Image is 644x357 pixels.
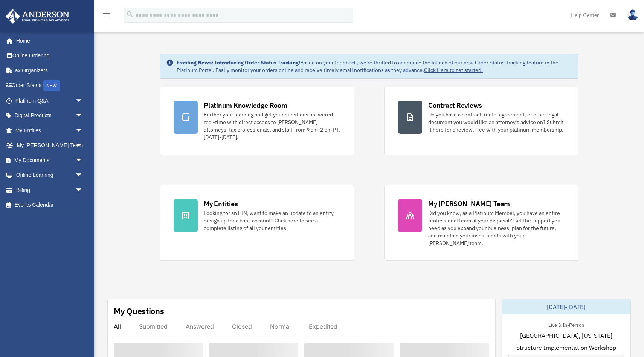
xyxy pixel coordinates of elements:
[139,323,168,330] div: Submitted
[204,199,238,208] div: My Entities
[204,111,340,141] div: Further your learning and get your questions answered real-time with direct access to [PERSON_NAM...
[516,343,616,352] span: Structure Implementation Workshop
[102,13,111,20] a: menu
[3,9,72,24] img: Anderson Advisors Platinum Portal
[5,198,94,213] a: Events Calendar
[5,182,94,198] a: Billingarrow_drop_down
[114,323,121,330] div: All
[428,209,565,247] div: Did you know, as a Platinum Member, you have an entire professional team at your disposal? Get th...
[5,63,94,78] a: Tax Organizers
[204,101,287,110] div: Platinum Knowledge Room
[75,182,90,198] span: arrow_drop_down
[177,59,572,74] div: Based on your feedback, we're thrilled to announce the launch of our new Order Status Tracking fe...
[5,123,94,138] a: My Entitiesarrow_drop_down
[5,138,94,153] a: My [PERSON_NAME] Teamarrow_drop_down
[428,101,482,110] div: Contract Reviews
[270,323,291,330] div: Normal
[177,59,300,66] strong: Exciting News: Introducing Order Status Tracking!
[114,305,164,317] div: My Questions
[43,80,60,91] div: NEW
[232,323,252,330] div: Closed
[5,168,94,183] a: Online Learningarrow_drop_down
[428,199,510,208] div: My [PERSON_NAME] Team
[75,153,90,168] span: arrow_drop_down
[502,299,631,314] div: [DATE]-[DATE]
[75,108,90,124] span: arrow_drop_down
[5,108,94,123] a: Digital Productsarrow_drop_down
[5,153,94,168] a: My Documentsarrow_drop_down
[384,87,578,155] a: Contract Reviews Do you have a contract, rental agreement, or other legal document you would like...
[5,33,90,48] a: Home
[204,209,340,232] div: Looking for an EIN, want to make an update to an entity, or sign up for a bank account? Click her...
[186,323,214,330] div: Answered
[160,87,354,155] a: Platinum Knowledge Room Further your learning and get your questions answered real-time with dire...
[126,10,134,18] i: search
[5,78,94,93] a: Order StatusNEW
[428,111,565,133] div: Do you have a contract, rental agreement, or other legal document you would like an attorney's ad...
[520,331,612,340] span: [GEOGRAPHIC_DATA], [US_STATE]
[160,185,354,261] a: My Entities Looking for an EIN, want to make an update to an entity, or sign up for a bank accoun...
[75,93,90,109] span: arrow_drop_down
[424,67,483,74] a: Click Here to get started!
[75,138,90,153] span: arrow_drop_down
[627,9,638,20] img: User Pic
[5,48,94,63] a: Online Ordering
[102,11,111,20] i: menu
[542,320,590,328] div: Live & In-Person
[75,123,90,138] span: arrow_drop_down
[5,93,94,108] a: Platinum Q&Aarrow_drop_down
[309,323,337,330] div: Expedited
[75,168,90,183] span: arrow_drop_down
[384,185,578,261] a: My [PERSON_NAME] Team Did you know, as a Platinum Member, you have an entire professional team at...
